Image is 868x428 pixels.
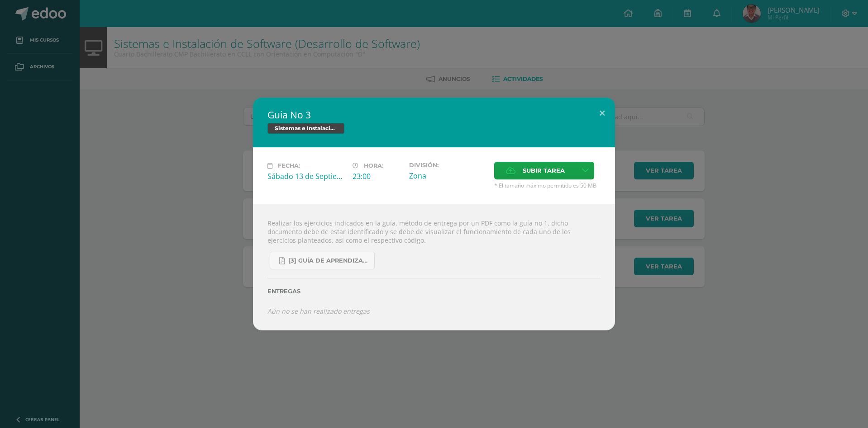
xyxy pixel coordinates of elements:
a: [3] Guía de Aprendizaje - Sistemas e Instalación de Software.pdf [270,252,375,269]
div: Realizar los ejercicios indicados en la guía, método de entrega por un PDF como la guía no 1, dic... [253,204,615,330]
span: Subir tarea [523,162,565,179]
div: Zona [409,171,487,181]
span: Hora: [364,162,383,169]
h2: Guia No 3 [267,108,601,121]
span: * El tamaño máximo permitido es 50 MB [494,182,601,189]
div: 23:00 [353,171,402,181]
i: Aún no se han realizado entregas [267,307,370,315]
label: Entregas [267,288,601,295]
span: [3] Guía de Aprendizaje - Sistemas e Instalación de Software.pdf [288,257,370,264]
button: Close (Esc) [589,98,615,128]
label: División: [409,162,487,169]
span: Fecha: [278,162,300,169]
span: Sistemas e Instalación de Software (Desarrollo de Software) [267,123,344,134]
div: Sábado 13 de Septiembre [267,171,345,181]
